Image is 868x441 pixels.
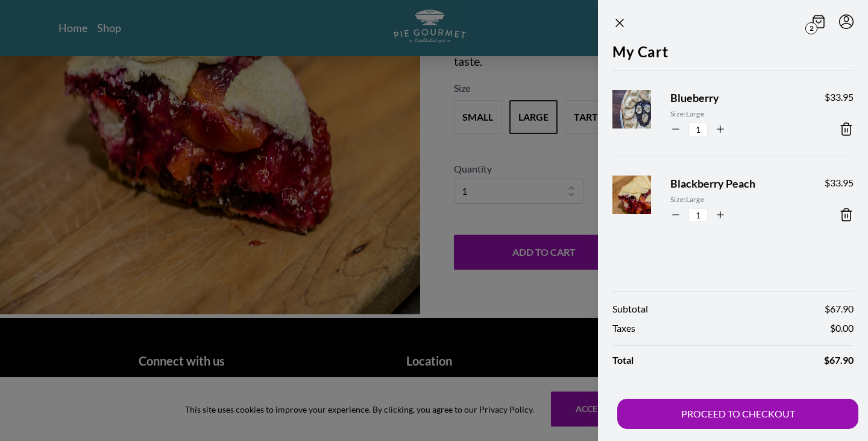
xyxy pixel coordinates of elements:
button: PROCEED TO CHECKOUT [617,399,858,429]
span: $ 33.95 [825,176,854,190]
span: $ 67.90 [825,302,854,316]
span: 2 [805,22,817,34]
span: Total [612,353,634,367]
span: Blueberry [670,90,805,106]
img: Product Image [606,78,680,152]
span: Subtotal [612,302,648,316]
span: $ 67.90 [824,353,854,367]
button: Close panel [612,16,627,30]
span: $ 0.00 [830,321,854,335]
span: $ 33.95 [825,90,854,104]
button: Menu [839,14,854,29]
span: Blackberry Peach [670,176,805,192]
span: Taxes [612,321,635,335]
h2: My Cart [612,41,854,70]
span: Size: Large [670,109,805,119]
img: Product Image [606,164,680,238]
span: Size: Large [670,194,805,205]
